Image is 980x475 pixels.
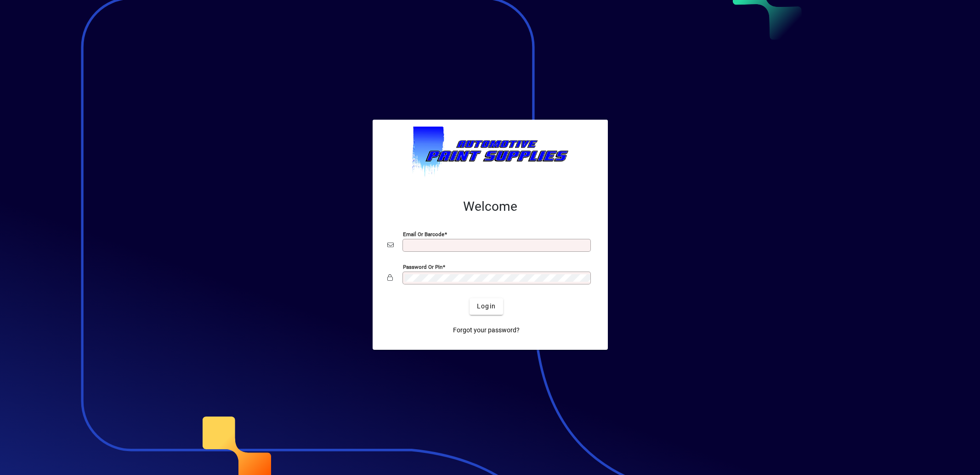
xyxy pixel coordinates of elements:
button: Login [470,298,503,315]
mat-label: Email or Barcode [403,231,444,237]
span: Login [477,301,496,311]
h2: Welcome [387,199,593,214]
mat-label: Password or Pin [403,263,442,270]
span: Forgot your password? [453,325,520,335]
a: Forgot your password? [449,322,523,339]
